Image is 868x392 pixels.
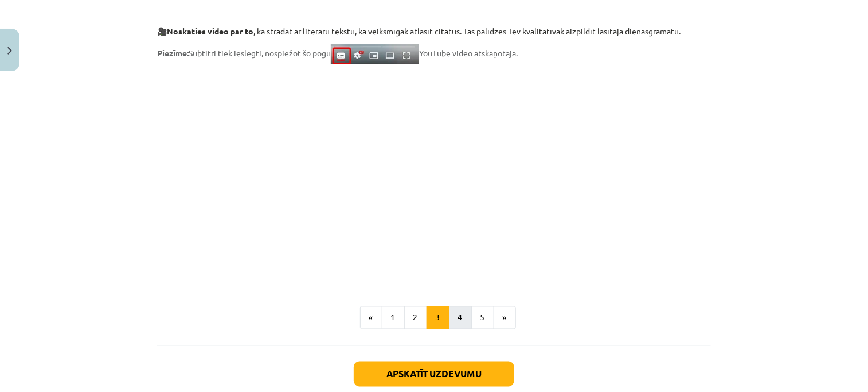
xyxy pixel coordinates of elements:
button: 4 [449,306,472,329]
p: 🎥 , kā strādāt ar literāru tekstu, kā veiksmīgāk atlasīt citātus. Tas palīdzēs Tev kvalitatīvāk a... [157,25,711,37]
button: 5 [471,306,494,329]
nav: Page navigation example [157,306,711,329]
button: « [360,306,382,329]
button: 3 [427,306,449,329]
button: 2 [404,306,427,329]
button: Apskatīt uzdevumu [354,362,514,387]
button: 1 [382,306,405,329]
button: » [494,306,516,329]
span: Subtitri tiek ieslēgti, nospiežot šo pogu YouTube video atskaņotājā. [157,48,518,58]
strong: Noskaties video par to [167,26,253,36]
strong: Piezīme: [157,48,189,58]
img: icon-close-lesson-0947bae3869378f0d4975bcd49f059093ad1ed9edebbc8119c70593378902aed.svg [7,47,12,55]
